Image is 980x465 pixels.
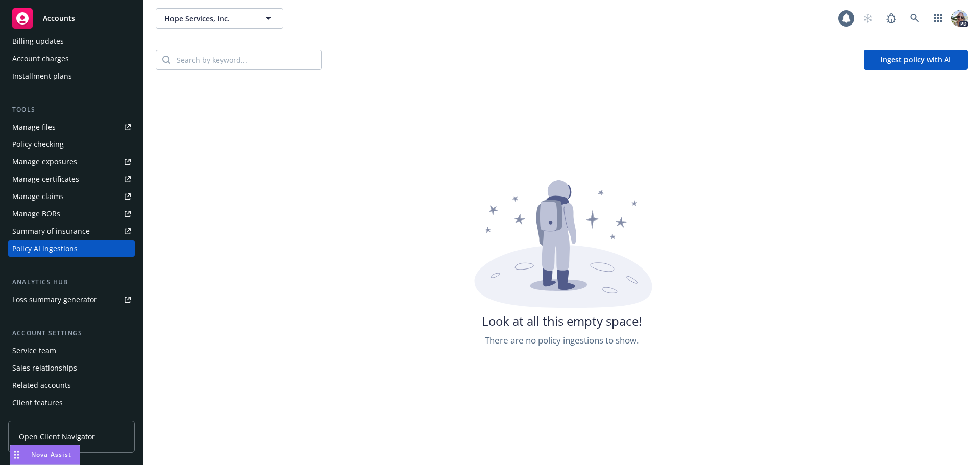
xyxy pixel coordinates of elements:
div: Installment plans [12,68,72,84]
div: Policy AI ingestions [12,240,78,257]
a: Account charges [8,51,135,67]
a: Manage files [8,119,135,135]
div: Sales relationships [12,360,77,376]
a: Sales relationships [8,360,135,376]
a: Loss summary generator [8,291,135,308]
div: Analytics hub [8,277,135,287]
a: Installment plans [8,68,135,84]
div: Billing updates [12,33,64,50]
button: Hope Services, Inc. [156,8,283,29]
img: photo [951,10,968,27]
div: Account charges [12,51,69,67]
div: Manage claims [12,188,64,205]
a: Manage exposures [8,154,135,170]
div: Client access [12,412,57,428]
input: Search by keyword... [170,50,321,69]
a: Policy checking [8,136,135,153]
div: Policy checking [12,136,64,153]
div: Manage BORs [12,206,60,222]
div: Drag to move [10,445,23,464]
span: There are no policy ingestions to show. [485,334,639,347]
a: Report a Bug [881,8,901,29]
a: Summary of insurance [8,223,135,239]
span: Accounts [43,14,75,22]
a: Manage claims [8,188,135,205]
span: Look at all this empty space! [482,312,642,330]
span: Hope Services, Inc. [164,13,253,24]
a: Start snowing [857,8,878,29]
a: Service team [8,342,135,359]
a: Policy AI ingestions [8,240,135,257]
a: Search [904,8,925,29]
a: Accounts [8,4,135,33]
a: Related accounts [8,377,135,394]
a: Switch app [928,8,948,29]
div: Manage exposures [12,154,77,170]
div: Tools [8,105,135,115]
div: Manage certificates [12,171,79,187]
a: Manage certificates [8,171,135,187]
div: Manage files [12,119,56,135]
button: Nova Assist [10,445,80,465]
a: Client features [8,395,135,411]
div: Summary of insurance [12,223,90,239]
a: Billing updates [8,33,135,50]
svg: Search [162,56,170,64]
div: Related accounts [12,377,71,394]
div: Client features [12,395,63,411]
div: Loss summary generator [12,291,97,308]
a: Client access [8,412,135,428]
div: Account settings [8,328,135,338]
span: Nova Assist [31,450,71,459]
div: Service team [12,342,56,359]
a: Manage BORs [8,206,135,222]
button: Ingest policy with AI [864,50,968,70]
span: Open Client Navigator [19,431,95,442]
